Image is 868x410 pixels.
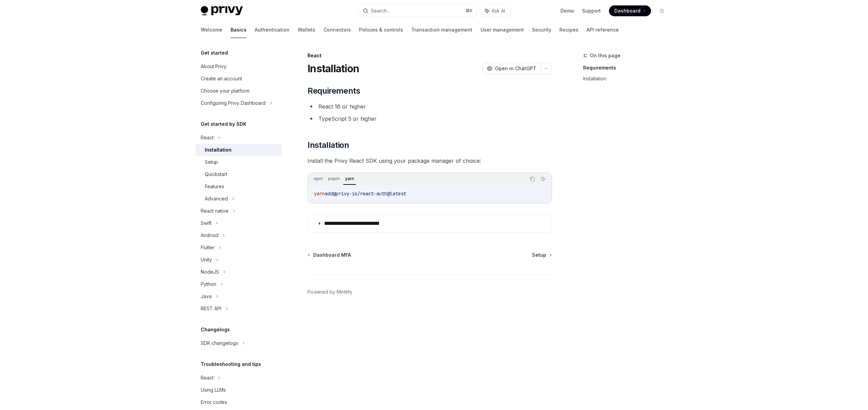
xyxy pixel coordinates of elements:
div: Flutter [201,243,215,252]
span: @privy-io/react-auth@latest [333,191,406,197]
span: Dashboard MFA [313,252,351,258]
div: React [201,134,214,142]
div: React [308,52,552,59]
a: Quickstart [195,168,282,180]
div: SDK changelogs [201,339,238,347]
button: Open in ChatGPT [482,63,540,74]
div: Java [201,292,212,300]
span: Install the Privy React SDK using your package manager of choice: [308,156,552,165]
span: On this page [590,52,620,60]
div: Python [201,280,216,288]
div: Setup [205,158,218,166]
a: Setup [195,156,282,168]
div: Advanced [205,195,228,203]
a: Demo [560,7,574,14]
a: Installation [583,73,673,84]
a: Basics [231,22,246,38]
span: ⌘ K [466,8,473,14]
h5: Get started by SDK [201,120,246,128]
div: yarn [343,175,356,183]
div: Using LLMs [201,386,226,394]
a: Powered by Mintlify [308,289,352,295]
span: yarn [314,191,325,197]
button: Search...⌘K [358,5,477,17]
a: Wallets [298,22,315,38]
div: Error codes [201,398,227,406]
a: Security [532,22,551,38]
span: Setup [532,252,546,258]
div: Swift [201,219,212,227]
a: Policies & controls [359,22,403,38]
img: light logo [201,6,243,16]
div: Quickstart [205,170,227,178]
span: Dashboard [614,7,640,14]
button: Copy the contents from the code block [528,175,537,183]
h5: Changelogs [201,326,230,334]
a: Welcome [201,22,222,38]
a: Setup [532,252,551,258]
div: React native [201,207,229,215]
div: Installation [205,146,232,154]
a: Choose your platform [195,85,282,97]
div: NodeJS [201,268,219,276]
a: Transaction management [411,22,472,38]
div: Android [201,231,218,239]
h1: Installation [308,62,359,75]
span: Requirements [308,85,360,96]
a: Installation [195,144,282,156]
div: Choose your platform [201,87,250,95]
button: Toggle dark mode [656,5,667,16]
a: Error codes [195,396,282,408]
button: Ask AI [539,175,548,183]
a: Requirements [583,62,673,73]
div: pnpm [326,175,342,183]
a: Features [195,180,282,193]
a: Recipes [559,22,578,38]
span: Ask AI [492,7,505,14]
div: Features [205,182,224,191]
div: Search... [371,7,390,15]
div: Unity [201,256,212,264]
span: Installation [308,140,349,151]
a: Create an account [195,73,282,85]
a: Dashboard [609,5,651,16]
button: Ask AI [480,5,510,17]
div: About Privy [201,62,226,71]
a: About Privy [195,60,282,73]
span: Open in ChatGPT [495,65,536,72]
a: Authentication [255,22,290,38]
li: TypeScript 5 or higher [308,114,552,123]
a: User management [480,22,524,38]
li: React 18 or higher [308,102,552,111]
a: Dashboard MFA [308,252,351,258]
div: REST API [201,305,221,313]
a: Connectors [323,22,351,38]
a: Support [582,7,601,14]
span: add [325,191,333,197]
a: Using LLMs [195,384,282,396]
h5: Troubleshooting and tips [201,360,261,368]
div: Configuring Privy Dashboard [201,99,265,107]
h5: Get started [201,49,228,57]
div: npm [312,175,325,183]
a: API reference [587,22,619,38]
div: Create an account [201,75,242,83]
div: React [201,374,214,382]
